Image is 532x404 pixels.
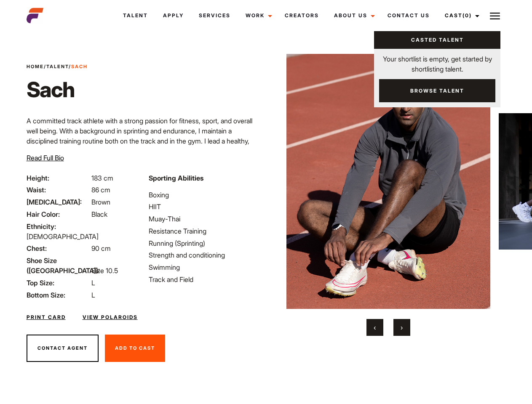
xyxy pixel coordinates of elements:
[149,274,261,284] li: Track and Field
[380,4,437,27] a: Contact Us
[462,12,472,19] span: (0)
[105,335,165,362] button: Add To Cast
[379,79,495,102] a: Browse Talent
[115,4,155,27] a: Talent
[27,77,88,102] h1: Sach
[27,63,88,70] span: / /
[374,31,500,49] a: Casted Talent
[149,262,261,272] li: Swimming
[401,323,403,332] span: Next
[27,173,90,183] span: Height:
[27,290,90,300] span: Bottom Size:
[149,190,261,200] li: Boxing
[149,226,261,236] li: Resistance Training
[326,4,380,27] a: About Us
[149,238,261,248] li: Running (Sprinting)
[115,345,155,351] span: Add To Cast
[149,214,261,224] li: Muay-Thai
[71,64,88,69] strong: Sach
[27,255,90,276] span: Shoe Size ([GEOGRAPHIC_DATA]):
[91,186,110,194] span: 86 cm
[91,266,118,275] span: Size 10.5
[91,279,95,287] span: L
[27,278,90,288] span: Top Size:
[27,221,90,231] span: Ethnicity:
[238,4,277,27] a: Work
[149,202,261,212] li: HIIT
[191,4,238,27] a: Services
[91,244,111,252] span: 90 cm
[27,185,90,195] span: Waist:
[27,335,99,362] button: Contact Agent
[27,64,44,69] a: Home
[46,64,69,69] a: Talent
[27,197,90,207] span: [MEDICAL_DATA]:
[83,314,138,321] a: View Polaroids
[27,243,90,253] span: Chest:
[490,11,500,21] img: Burger icon
[374,323,376,332] span: Previous
[91,291,95,299] span: L
[27,153,64,163] button: Read Full Bio
[149,174,203,182] strong: Sporting Abilities
[91,198,110,206] span: Brown
[27,314,66,321] a: Print Card
[155,4,191,27] a: Apply
[149,250,261,260] li: Strength and conditioning
[91,210,107,218] span: Black
[27,232,99,241] span: [DEMOGRAPHIC_DATA]
[27,154,64,162] span: Read Full Bio
[91,174,113,182] span: 183 cm
[27,116,261,166] p: A committed track athlete with a strong passion for fitness, sport, and overall well being. With ...
[27,209,90,219] span: Hair Color:
[374,49,500,74] p: Your shortlist is empty, get started by shortlisting talent.
[277,4,326,27] a: Creators
[437,4,484,27] a: Cast(0)
[27,7,43,24] img: cropped-aefm-brand-fav-22-square.png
